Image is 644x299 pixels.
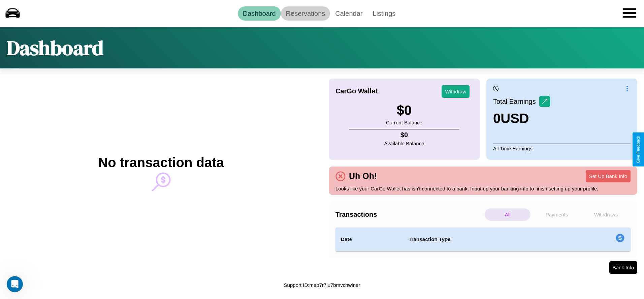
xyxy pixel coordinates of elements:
button: Bank Info [609,261,637,274]
p: Payments [534,208,580,221]
h4: Date [341,235,398,243]
h2: No transaction data [98,155,224,170]
iframe: Intercom live chat [7,276,23,292]
h3: $ 0 [386,103,422,118]
h4: Transaction Type [409,235,561,243]
p: Total Earnings [493,95,539,108]
a: Listings [367,6,400,21]
p: All Time Earnings [493,144,631,153]
p: Looks like your CarGo Wallet has isn't connected to a bank. Input up your banking info to finish ... [335,184,631,193]
h4: Uh Oh! [346,171,380,181]
p: Available Balance [384,139,424,148]
h1: Dashboard [7,34,103,62]
div: Give Feedback [636,136,641,163]
h4: $ 0 [384,131,424,139]
a: Calendar [330,6,367,21]
p: Current Balance [386,118,422,127]
a: Dashboard [238,6,281,21]
a: Reservations [281,6,330,21]
button: Withdraw [442,85,470,98]
h4: CarGo Wallet [335,87,378,95]
h3: 0 USD [493,111,550,126]
p: Withdraws [583,208,629,221]
p: All [485,208,530,221]
button: Set Up Bank Info [586,170,631,182]
h4: Transactions [335,211,483,218]
table: simple table [335,228,631,251]
p: Support ID: meb7r7lu7bmvchwiner [284,280,360,290]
